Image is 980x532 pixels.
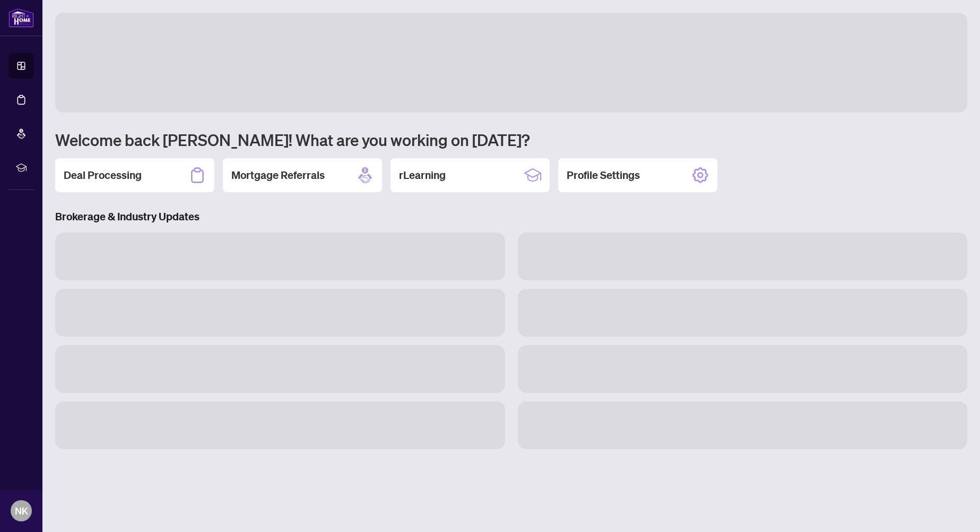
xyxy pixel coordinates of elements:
h3: Brokerage & Industry Updates [55,209,967,224]
h2: Profile Settings [567,168,640,183]
h2: Mortgage Referrals [231,168,325,183]
span: NK [15,503,28,518]
h2: Deal Processing [64,168,142,183]
h2: rLearning [399,168,446,183]
img: logo [8,8,34,28]
h1: Welcome back [PERSON_NAME]! What are you working on [DATE]? [55,130,967,150]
